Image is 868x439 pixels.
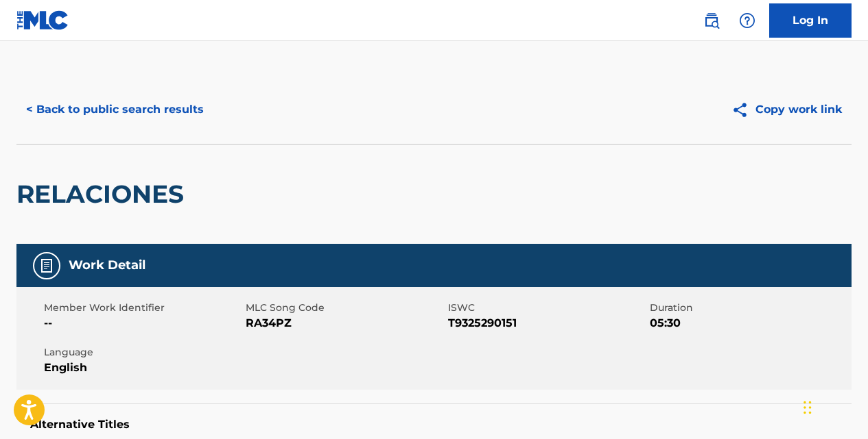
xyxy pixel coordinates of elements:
[650,301,848,315] span: Duration
[44,315,242,331] span: --
[448,315,646,331] span: T9325290151
[739,12,755,29] img: help
[703,12,720,29] img: search
[698,7,725,34] a: Public Search
[30,418,838,431] h5: Alternative Titles
[769,3,852,38] a: Log In
[722,92,852,127] button: Copy work link
[16,179,191,210] h2: RELACIONES
[44,360,242,376] span: English
[448,301,646,315] span: ISWC
[44,345,242,360] span: Language
[804,387,812,428] div: Drag
[731,101,755,118] img: Copy work link
[38,258,55,274] img: Work Detail
[69,258,145,273] h5: Work Detail
[44,301,242,315] span: Member Work Identifier
[16,92,213,127] button: < Back to public search results
[799,373,868,439] iframe: Chat Widget
[16,10,69,30] img: MLC Logo
[734,7,761,34] div: Help
[246,301,444,315] span: MLC Song Code
[650,315,848,331] span: 05:30
[246,315,444,331] span: RA34PZ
